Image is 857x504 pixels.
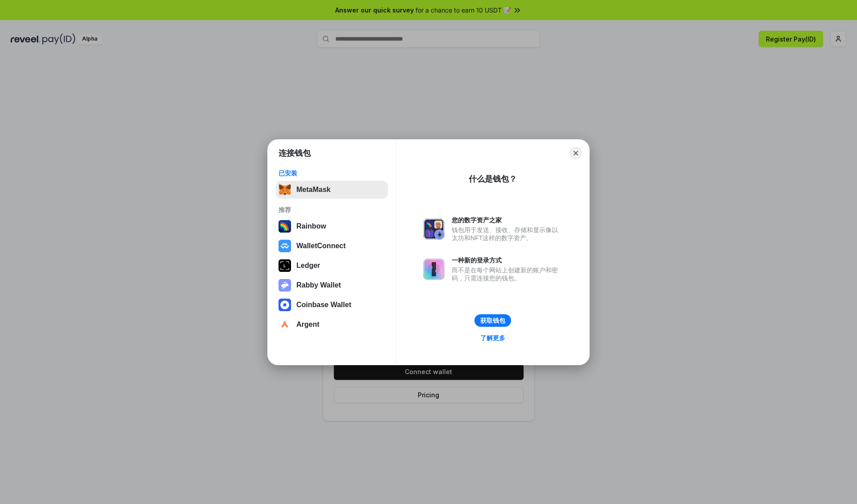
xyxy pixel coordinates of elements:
[296,321,320,329] div: Argent
[452,266,562,282] div: 而不是在每个网站上创建新的账户和密码，只需连接您的钱包。
[296,222,326,230] div: Rainbow
[296,262,320,270] div: Ledger
[276,181,388,199] button: MetaMask
[480,317,505,325] div: 获取钱包
[279,220,291,233] img: svg+xml,%3Csvg%20width%3D%22120%22%20height%3D%22120%22%20viewBox%3D%220%200%20120%20120%22%20fil...
[474,314,511,327] button: 获取钱包
[276,276,388,294] button: Rabby Wallet
[279,240,291,252] img: svg+xml,%3Csvg%20width%3D%2228%22%20height%3D%2228%22%20viewBox%3D%220%200%2028%2028%22%20fill%3D...
[279,183,291,196] img: svg+xml,%3Csvg%20fill%3D%22none%22%20height%3D%2233%22%20viewBox%3D%220%200%2035%2033%22%20width%...
[279,169,385,177] div: 已安装
[279,279,291,292] img: svg+xml,%3Csvg%20xmlns%3D%22http%3A%2F%2Fwww.w3.org%2F2000%2Fsvg%22%20fill%3D%22none%22%20viewBox...
[423,258,445,280] img: svg+xml,%3Csvg%20xmlns%3D%22http%3A%2F%2Fwww.w3.org%2F2000%2Fsvg%22%20fill%3D%22none%22%20viewBox...
[276,217,388,235] button: Rainbow
[475,332,511,344] a: 了解更多
[279,259,291,272] img: svg+xml,%3Csvg%20xmlns%3D%22http%3A%2F%2Fwww.w3.org%2F2000%2Fsvg%22%20width%3D%2228%22%20height%3...
[279,299,291,311] img: svg+xml,%3Csvg%20width%3D%2228%22%20height%3D%2228%22%20viewBox%3D%220%200%2028%2028%22%20fill%3D...
[276,316,388,333] button: Argent
[570,147,582,159] button: Close
[480,334,505,342] div: 了解更多
[452,216,562,224] div: 您的数字资产之家
[452,226,562,242] div: 钱包用于发送、接收、存储和显示像以太坊和NFT这样的数字资产。
[279,206,385,214] div: 推荐
[279,318,291,331] img: svg+xml,%3Csvg%20width%3D%2228%22%20height%3D%2228%22%20viewBox%3D%220%200%2028%2028%22%20fill%3D...
[296,242,346,250] div: WalletConnect
[276,237,388,255] button: WalletConnect
[452,256,562,264] div: 一种新的登录方式
[296,186,330,194] div: MetaMask
[276,257,388,275] button: Ledger
[423,218,445,240] img: svg+xml,%3Csvg%20xmlns%3D%22http%3A%2F%2Fwww.w3.org%2F2000%2Fsvg%22%20fill%3D%22none%22%20viewBox...
[296,301,351,309] div: Coinbase Wallet
[276,296,388,314] button: Coinbase Wallet
[279,148,311,158] h1: 连接钱包
[296,281,341,289] div: Rabby Wallet
[469,174,517,184] div: 什么是钱包？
